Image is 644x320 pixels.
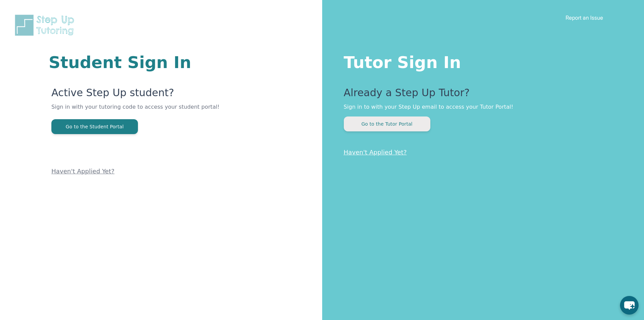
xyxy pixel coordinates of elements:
a: Go to the Student Portal [51,123,138,130]
img: Step Up Tutoring horizontal logo [14,14,78,37]
a: Report an Issue [566,14,603,21]
p: Active Step Up student? [51,87,241,103]
p: Sign in with your tutoring code to access your student portal! [51,103,241,119]
h1: Tutor Sign In [344,51,617,70]
h1: Student Sign In [49,54,241,70]
button: Go to the Tutor Portal [344,116,430,131]
button: Go to the Student Portal [51,119,138,134]
button: chat-button [620,296,639,315]
p: Already a Step Up Tutor? [344,87,617,103]
a: Go to the Tutor Portal [344,121,430,127]
a: Haven't Applied Yet? [344,149,407,156]
p: Sign in to with your Step Up email to access your Tutor Portal! [344,103,617,111]
a: Haven't Applied Yet? [51,168,115,175]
